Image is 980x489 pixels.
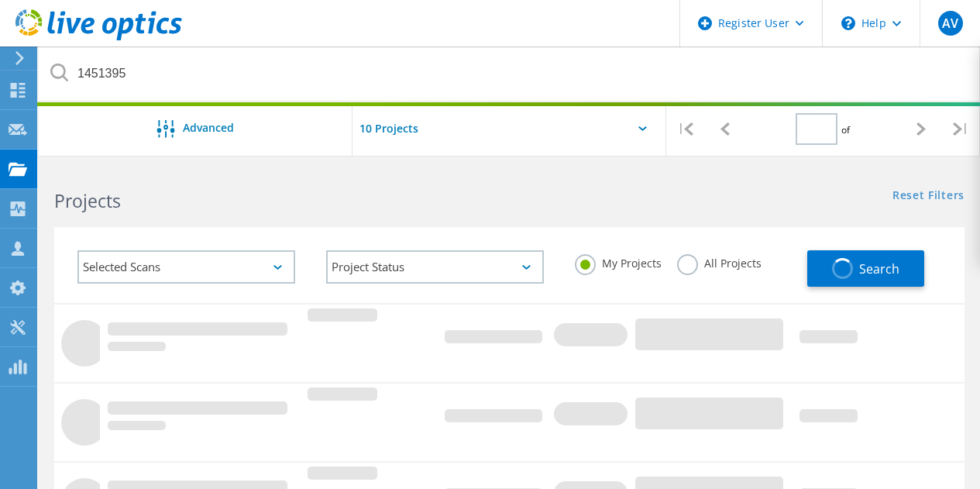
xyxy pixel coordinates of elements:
[575,254,662,269] label: My Projects
[15,33,182,43] a: Live Optics Dashboard
[841,16,855,30] svg: \n
[77,250,295,284] div: Selected Scans
[942,17,958,29] span: AV
[666,102,706,157] div: |
[859,260,899,277] span: Search
[54,188,121,213] b: Projects
[677,254,762,269] label: All Projects
[892,190,965,203] a: Reset Filters
[841,123,850,136] span: of
[940,102,980,157] div: |
[183,122,234,133] span: Advanced
[326,250,544,284] div: Project Status
[807,250,924,287] button: Search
